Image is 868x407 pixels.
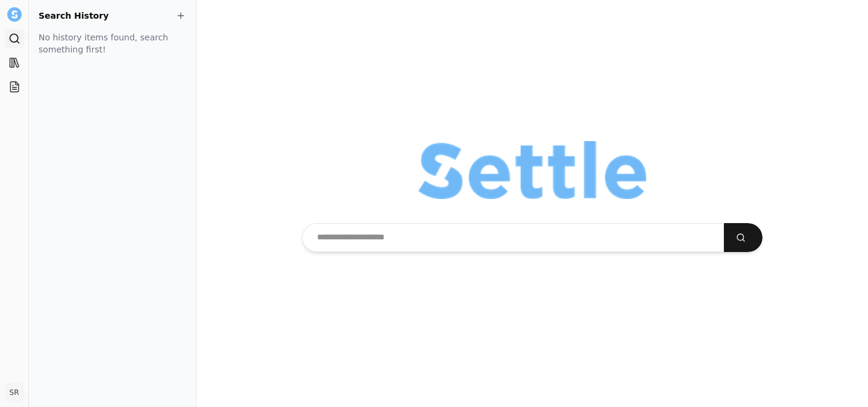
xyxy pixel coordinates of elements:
[39,10,186,22] h2: Search History
[5,5,24,24] button: Settle
[5,383,24,402] button: SR
[7,7,22,22] img: Settle
[5,53,24,72] a: Library
[39,31,177,55] p: No history items found, search something first!
[5,77,24,96] a: Projects
[418,141,646,199] img: Organization logo
[5,29,24,48] a: Search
